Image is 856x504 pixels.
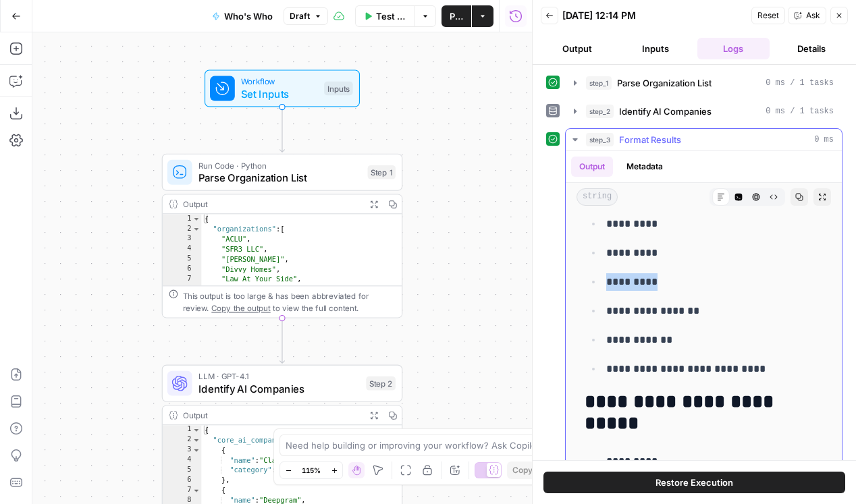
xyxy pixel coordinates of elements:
span: LLM · GPT-4.1 [198,370,360,383]
div: 4 [163,455,202,466]
span: step_1 [586,76,612,90]
button: Logs [697,38,770,59]
div: 2 [163,435,202,445]
div: 7 [163,486,202,496]
button: Who's Who [204,5,281,27]
button: Draft [284,7,328,25]
div: 8 [163,285,202,295]
button: Details [775,38,848,59]
button: Output [541,38,614,59]
button: Copy [507,461,538,479]
button: Publish [442,5,471,27]
span: Copy [512,464,533,476]
span: Workflow [241,75,318,87]
span: Ask [806,9,820,22]
g: Edge from step_1 to step_2 [280,318,285,364]
span: 0 ms [814,134,834,146]
div: Output [183,409,360,421]
button: Reset [751,7,785,24]
span: Parse Organization List [198,170,362,186]
span: Restore Execution [656,476,733,489]
div: 7 [163,275,202,285]
button: Test Workflow [355,5,414,27]
div: This output is too large & has been abbreviated for review. to view the full content. [183,289,396,314]
button: Ask [788,7,826,24]
span: Toggle code folding, rows 1 through 138 [192,425,201,435]
span: Toggle code folding, rows 3 through 6 [192,445,201,455]
div: Step 1 [368,165,396,179]
div: Run Code · PythonParse Organization ListStep 1Output{ "organizations":[ "ACLU", "SFR3 LLC", "[PER... [162,154,403,318]
span: Toggle code folding, rows 1 through 169 [192,214,201,224]
div: 4 [163,244,202,254]
div: Inputs [324,82,353,96]
div: 6 [163,264,202,275]
button: Inputs [619,38,692,59]
div: Step 2 [366,376,396,391]
div: WorkflowSet InputsInputs [162,69,403,107]
span: Publish [450,9,463,23]
div: 1 [163,425,202,435]
span: 0 ms / 1 tasks [766,77,834,89]
span: 115% [302,465,321,476]
div: 3 [163,234,202,244]
span: Set Inputs [241,86,318,102]
div: 3 [163,445,202,455]
span: Who's Who [224,9,273,23]
div: 1 [163,214,202,224]
span: Format Results [619,133,681,146]
span: Identify AI Companies [198,381,360,397]
div: 6 [163,476,202,486]
div: 5 [163,254,202,264]
span: Draft [290,10,310,22]
button: 0 ms [566,129,842,150]
span: Parse Organization List [617,76,712,90]
button: 0 ms / 1 tasks [566,72,842,94]
span: Run Code · Python [198,159,362,171]
button: Restore Execution [543,472,845,493]
span: Toggle code folding, rows 2 through 43 [192,435,201,445]
span: Copy the output [211,304,270,313]
button: 0 ms / 1 tasks [566,101,842,122]
button: Output [571,157,613,177]
g: Edge from start to step_1 [280,107,285,152]
button: Metadata [618,157,671,177]
div: 0 ms [566,151,842,488]
span: step_3 [586,133,614,146]
span: step_2 [586,105,614,118]
div: 5 [163,466,202,476]
span: Toggle code folding, rows 2 through 168 [192,224,201,234]
span: Toggle code folding, rows 7 through 10 [192,486,201,496]
div: 2 [163,224,202,234]
span: string [577,188,618,206]
span: Identify AI Companies [619,105,712,118]
span: 0 ms / 1 tasks [766,105,834,117]
span: Test Workflow [376,9,406,23]
div: Output [183,198,360,210]
span: Reset [757,9,779,22]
